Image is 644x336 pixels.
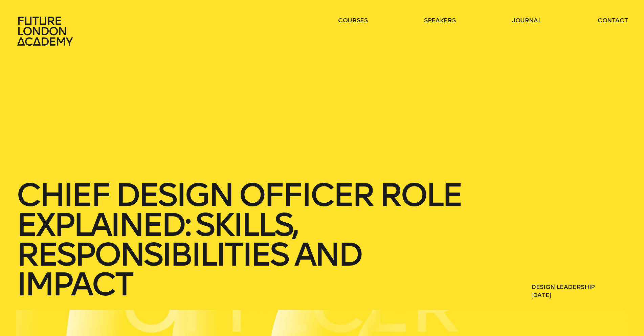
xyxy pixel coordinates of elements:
[531,283,595,291] a: Design Leadership
[424,16,456,24] a: speakers
[531,291,628,299] span: [DATE]
[512,16,541,24] a: journal
[598,16,628,24] a: contact
[338,16,368,24] a: courses
[16,180,467,299] h1: Chief Design Officer Role Explained: Skills, Responsibilities and Impact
